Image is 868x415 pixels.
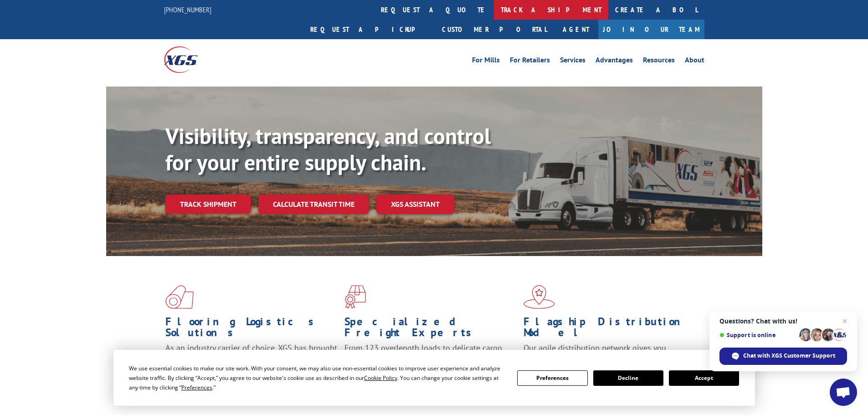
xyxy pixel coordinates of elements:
a: Advantages [596,56,633,67]
a: Track shipment [165,195,251,214]
span: Chat with XGS Customer Support [743,352,835,360]
h1: Flooring Logistics Solutions [165,316,338,343]
a: Customer Portal [435,20,554,39]
button: Accept [669,370,739,386]
a: Resources [643,56,675,67]
div: Open chat [830,379,857,406]
b: Visibility, transparency, and control for your entire supply chain. [165,122,491,176]
div: Cookie Consent Prompt [113,350,755,406]
span: As an industry carrier of choice, XGS has brought innovation and dedication to flooring logistics... [165,343,337,375]
span: Support is online [719,332,796,338]
a: Services [560,56,586,67]
button: Decline [593,370,663,386]
span: Preferences [181,384,212,391]
div: We use essential cookies to make our site work. With your consent, we may also use non-essential ... [129,364,506,392]
img: xgs-icon-total-supply-chain-intelligence-red [165,285,194,309]
span: Our agile distribution network gives you nationwide inventory management on demand. [524,343,691,364]
button: Preferences [517,370,587,386]
a: About [685,56,704,67]
p: From 123 overlength loads to delicate cargo, our experienced staff knows the best way to move you... [344,343,517,383]
img: xgs-icon-focused-on-flooring-red [344,285,366,309]
a: Join Our Team [598,20,704,39]
a: [PHONE_NUMBER] [164,5,211,14]
a: For Retailers [510,56,550,67]
a: Calculate transit time [258,195,369,214]
span: Questions? Chat with us! [719,318,847,325]
a: XGS ASSISTANT [376,195,454,214]
h1: Specialized Freight Experts [344,316,517,343]
a: Agent [554,20,598,39]
a: For Mills [472,56,500,67]
a: Request a pickup [303,20,435,39]
img: xgs-icon-flagship-distribution-model-red [524,285,555,309]
span: Close chat [839,316,850,327]
span: Cookie Policy [364,374,397,382]
div: Chat with XGS Customer Support [719,348,847,365]
h1: Flagship Distribution Model [524,316,696,343]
